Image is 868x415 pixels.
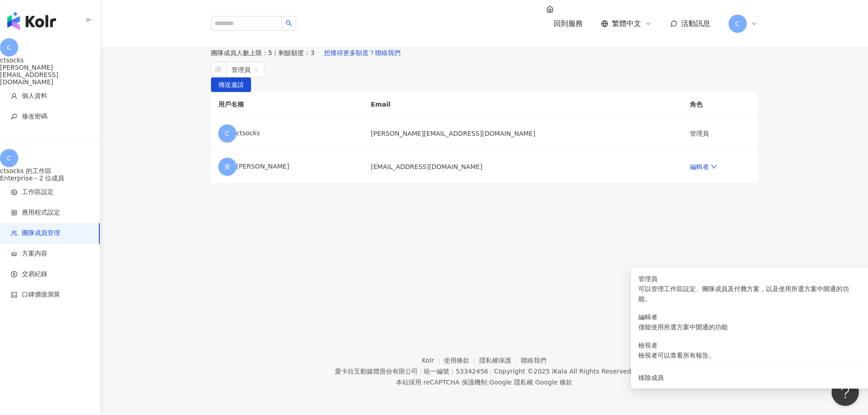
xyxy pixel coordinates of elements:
[735,19,740,29] span: C
[218,124,356,143] div: ctsocks
[683,92,758,117] th: 角色
[396,377,572,388] span: 本站採用 reCAPTCHA 保護機制
[324,49,401,56] span: 想獲得更多額度？聯絡我們
[683,117,758,150] td: 管理員
[22,188,54,197] span: 工作區設定
[690,163,717,170] a: 編輯者
[424,368,488,375] div: 統一編號：53342456
[487,379,489,386] span: |
[7,12,56,30] img: logo
[224,162,231,172] span: 黃
[554,19,583,28] span: 回到服務
[546,5,583,42] a: 回到服務
[22,270,47,279] span: 交易紀錄
[832,379,859,406] iframe: Help Scout Beacon - Open
[638,350,861,360] div: 檢視者可以查看所有報告。
[612,19,641,29] span: 繁體中文
[364,92,683,117] th: Email
[638,284,861,304] div: 可以管理工作區設定、團隊成員及付費方案，以及使用所選方案中開通的功能。
[231,62,259,77] span: 管理員
[7,42,11,52] span: C
[638,274,861,284] div: 管理員
[11,210,17,216] span: appstore
[22,208,60,217] span: 應用程式設定
[225,128,230,138] span: C
[211,92,364,117] th: 用戶名稱
[11,113,17,120] span: key
[444,357,479,364] a: 使用條款
[22,290,60,299] span: 口碑價值測算
[364,117,683,150] td: [PERSON_NAME][EMAIL_ADDRESS][DOMAIN_NAME]
[422,357,444,364] a: Kolr
[490,368,492,375] span: |
[638,322,861,332] div: 僅能使用所選方案中開通的功能
[533,379,535,386] span: |
[494,368,633,375] div: Copyright © 2025 All Rights Reserved.
[521,357,546,364] a: 聯絡我們
[479,357,521,364] a: 隱私權保護
[711,164,717,170] span: down
[420,368,422,375] span: |
[364,150,683,184] td: [EMAIL_ADDRESS][DOMAIN_NAME]
[22,249,47,258] span: 方案內容
[638,340,861,350] div: 檢視者
[335,368,418,375] div: 愛卡拉互動媒體股份有限公司
[22,112,47,121] span: 修改密碼
[552,368,567,375] a: iKala
[218,158,356,176] div: [PERSON_NAME]
[22,92,47,101] span: 個人資料
[11,271,17,277] span: dollar
[11,93,17,99] span: user
[638,373,861,383] div: 移除成員
[218,78,244,92] span: 傳送邀請
[211,49,315,56] span: 團隊成員人數上限：5 ｜ 剩餘額度：3
[535,379,572,386] a: Google 條款
[681,19,710,28] span: 活動訊息
[286,20,292,26] span: search
[22,229,60,238] span: 團隊成員管理
[11,292,17,298] span: calculator
[211,77,251,92] button: 傳送邀請
[638,312,861,322] div: 編輯者
[314,44,410,62] button: 想獲得更多額度？聯絡我們
[489,379,533,386] a: Google 隱私權
[7,153,11,163] span: C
